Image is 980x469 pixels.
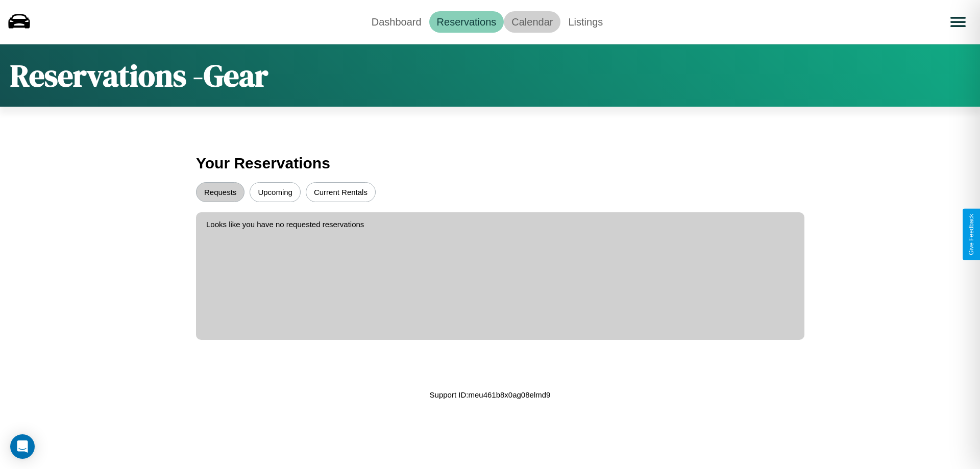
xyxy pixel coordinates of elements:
a: Dashboard [364,11,429,33]
div: Open Intercom Messenger [10,434,35,459]
div: Give Feedback [968,214,975,255]
a: Calendar [504,11,560,33]
button: Open menu [944,8,972,36]
button: Requests [196,182,244,202]
p: Support ID: meu461b8x0ag08elmd9 [430,388,551,402]
button: Upcoming [250,182,301,202]
p: Looks like you have no requested reservations [206,217,794,231]
a: Reservations [429,11,504,33]
button: Current Rentals [306,182,376,202]
h1: Reservations - Gear [10,55,268,96]
h3: Your Reservations [196,150,784,177]
a: Listings [560,11,610,33]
